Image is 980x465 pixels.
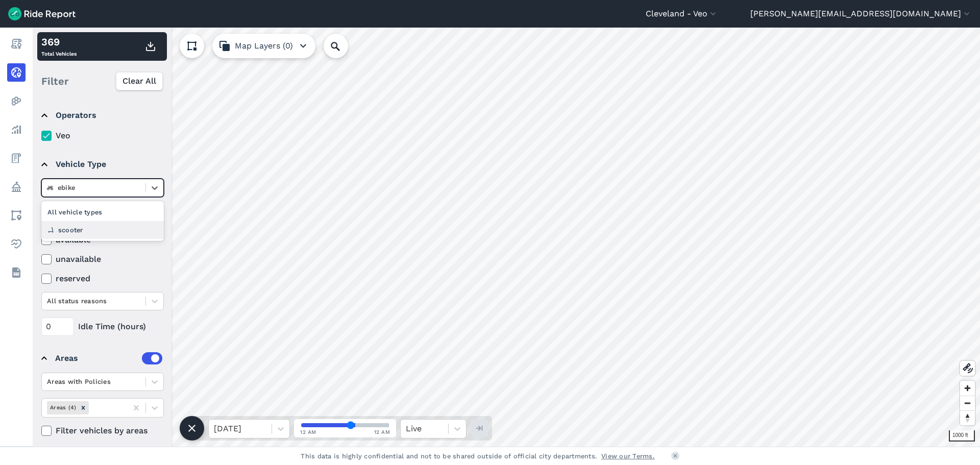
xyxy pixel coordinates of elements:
a: Realtime [7,63,26,82]
div: Total Vehicles [41,34,77,59]
a: Policy [7,178,26,196]
a: Datasets [7,263,26,282]
div: scooter [41,221,164,239]
summary: Vehicle Type [41,150,162,179]
button: Reset bearing to north [960,410,975,425]
label: reserved [41,273,164,285]
a: View our Terms. [601,451,655,461]
button: Clear All [116,72,163,90]
div: All vehicle types [41,203,164,221]
summary: Operators [41,101,162,130]
a: Heatmaps [7,92,26,110]
div: Idle Time (hours) [41,317,164,336]
button: Zoom out [960,396,975,410]
div: Areas [55,352,162,364]
a: Areas [7,206,26,225]
div: 369 [41,34,77,50]
div: Areas (4) [47,401,78,414]
a: Fees [7,149,26,167]
label: Filter vehicles by areas [41,425,164,437]
summary: Areas [41,344,162,373]
input: Search Location or Vehicles [324,34,364,58]
span: Clear All [122,75,156,87]
span: 12 AM [300,428,316,436]
button: Map Layers (0) [212,34,315,58]
button: Cleveland - Veo [646,8,718,20]
a: Health [7,235,26,253]
button: [PERSON_NAME][EMAIL_ADDRESS][DOMAIN_NAME] [750,8,972,20]
a: Report [7,35,26,53]
span: 12 AM [374,428,390,436]
label: Veo [41,130,164,142]
a: Analyze [7,120,26,139]
img: Ride Report [8,7,76,20]
div: Filter [37,65,167,97]
button: Zoom in [960,381,975,396]
canvas: Map [33,28,980,447]
label: unavailable [41,253,164,265]
div: Remove Areas (4) [78,401,89,414]
div: 1000 ft [949,430,975,442]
